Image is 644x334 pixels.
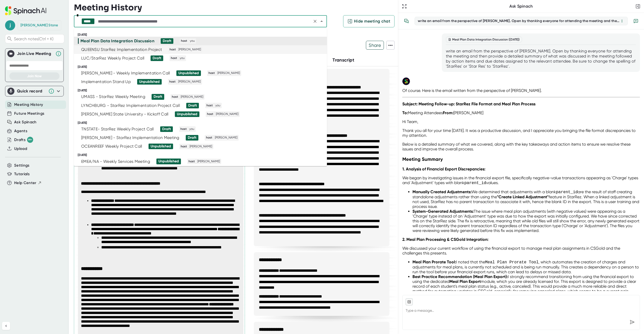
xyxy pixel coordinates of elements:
strong: Manually Created Adjustments: [412,189,471,194]
button: Agents [14,128,27,134]
strong: To: [402,110,408,115]
span: [PERSON_NAME] [178,47,202,52]
div: [PERSON_NAME] - Weekly Implementation Call [81,71,170,76]
strong: From: [443,110,453,115]
div: [DATE] [78,33,327,37]
h3: Meeting History [74,3,142,12]
span: you [189,39,196,43]
div: TNSTATE- StarRez Weekly Project Call [81,127,154,132]
p: Of course. Here is the email written from the perspective of [PERSON_NAME]. [402,88,640,93]
span: Share [366,41,384,50]
span: [PERSON_NAME] [215,112,239,116]
span: you [215,103,221,108]
li: The issue where meal plan adjustments (with negative values) were appearing as a 'Charge' type in... [412,209,640,233]
span: host [206,103,214,108]
span: host [205,135,213,140]
div: [DATE] [78,89,327,92]
strong: Meal Plan Export [449,279,481,284]
strong: Meeting Summary [402,156,443,162]
div: [PERSON_NAME] State University - Kickoff Call [81,112,169,117]
strong: Meal Plan Prorate Tool: [412,260,456,264]
button: Expand to Ask Spinach page [401,3,408,10]
code: Meal Plan Prorate Tool [485,260,538,265]
p: Below is a detailed summary of what we covered, along with the key takeaways and action items to ... [402,142,640,151]
code: parent_id [556,190,578,194]
div: [DATE] [78,65,327,69]
span: host [208,71,216,75]
div: Send message [628,318,637,327]
span: [PERSON_NAME] [197,159,221,164]
li: We determined that adjustments with a blank are the result of staff creating standalone adjustmen... [412,189,640,209]
button: Hide meeting chat [343,15,394,27]
div: Quick record [17,89,46,94]
div: Unpublished [151,144,171,149]
div: Jeremy Stone [20,23,58,28]
strong: 1. Analysis of Financial Export Discrepancies: [402,167,485,171]
div: Drafts [14,137,33,143]
div: Quick record [7,86,61,96]
button: Ask Spinach [14,119,37,125]
p: Meeting Attendees [PERSON_NAME] [402,110,640,115]
span: [PERSON_NAME] [217,71,241,75]
div: OCEANREEF Weekly Project Call [81,144,142,149]
span: Hide meeting chat [354,18,390,24]
span: you [189,127,195,131]
span: [PERSON_NAME] [214,135,238,140]
div: Unpublished [177,112,197,116]
span: Transcript [333,57,354,63]
span: host [180,127,188,131]
div: LYNCHBURG - StarRez Implementation Project Call [81,103,180,108]
div: write an email from the perspective of [PERSON_NAME]. Open by thanking everyone for attending the... [418,19,619,23]
button: Close [318,18,325,25]
div: Draft [188,103,197,108]
button: Clear [311,18,319,25]
span: [PERSON_NAME] [177,80,201,84]
span: [PERSON_NAME] [189,144,213,149]
span: host [188,159,196,164]
code: parent_id [464,181,486,185]
span: j [5,20,15,30]
button: Settings [14,163,30,168]
button: Future Meetings [14,111,44,116]
span: Tutorials [14,171,30,177]
button: Transcript [333,57,354,64]
div: Unpublished [158,159,179,164]
div: Unpublished [139,80,160,84]
span: Search notes (Ctrl + K) [14,36,63,41]
button: Meeting History [14,102,43,108]
div: [PERSON_NAME] - StarRez Implementation Meeting [81,135,179,140]
strong: 2. Meal Plan Processing & CSGold Integration: [402,237,488,242]
span: host [180,144,188,149]
span: host [169,47,177,52]
div: 99+ [27,137,33,143]
strong: System-Generated Adjustments: [412,209,474,214]
div: Draft [163,39,171,43]
div: EMEA/NA - Weekly Services Meeting [81,159,150,164]
p: Thank you all for your time [DATE]. It was a productive discussion, and I appreciate you bringing... [402,128,640,138]
span: Join Now [27,74,42,78]
div: Ask Spinach [408,4,634,9]
div: Implementation Stand Up [81,79,131,84]
button: New conversation [631,16,641,26]
div: LUC/StarRez Weekly Project Call [81,56,144,61]
span: [PERSON_NAME] [180,95,204,99]
button: View conversation history [401,16,411,26]
button: Close conversation sidebar [634,3,641,10]
button: Join Now [9,72,59,80]
div: Meal Plan Data Integration Discussion [80,38,154,44]
li: I strongly recommend transitioning from using the financial export to using the dedicated module,... [412,274,640,303]
div: Meal Plan Data Integration Discussion ([DATE]) [446,36,522,43]
span: Help Center [14,180,36,186]
div: write an email from the perspective of [PERSON_NAME]. Open by thanking everyone for attending the... [446,49,636,69]
span: host [170,56,178,61]
div: Join Live Meeting [17,51,53,56]
p: We discussed your current workflow of using the financial export to manage meal plan assignments ... [402,246,640,256]
div: Draft [188,135,196,140]
strong: Subject: Meeting Follow-up: StarRez File Format and Meal Plan Process [402,102,535,106]
button: Upload [14,146,27,152]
